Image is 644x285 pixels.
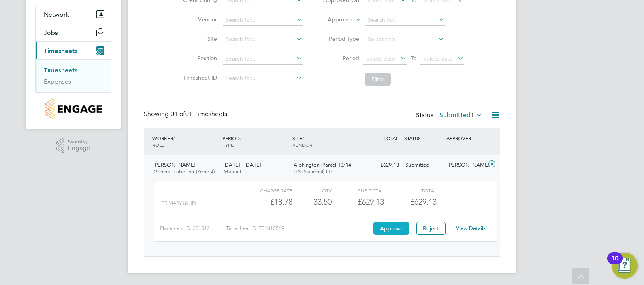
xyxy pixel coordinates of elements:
span: / [240,135,241,141]
div: WORKER [150,131,220,152]
div: Charge rate [240,186,292,195]
span: [DATE] - [DATE] [224,161,261,168]
label: Period [323,55,359,62]
span: Primary (£/HR) [162,200,196,206]
span: £629.13 [410,197,437,207]
label: Submitted [439,111,482,119]
span: Timesheets [44,47,77,55]
div: Timesheet ID: TS1810569 [226,222,371,235]
span: Alphington (Parcel 13/14) [294,161,352,168]
span: TYPE [222,141,234,148]
button: Network [36,5,111,23]
input: Search for... [365,15,445,26]
a: Expenses [44,78,71,85]
span: / [302,135,304,141]
span: Powered by [68,138,90,145]
label: Timesheet ID [181,74,217,81]
button: Jobs [36,23,111,41]
a: Go to home page [35,99,111,119]
a: Timesheets [44,66,77,74]
span: 01 Timesheets [171,110,227,118]
button: Filter [365,73,391,86]
span: VENDOR [292,141,312,148]
div: APPROVER [444,131,486,146]
span: ITS (National) Ltd. [294,168,335,175]
div: £18.78 [240,195,292,209]
div: 33.50 [292,195,332,209]
div: Status [416,110,484,121]
span: TOTAL [384,135,398,141]
input: Search for... [223,34,303,45]
span: Jobs [44,29,58,36]
span: General Labourer (Zone 4) [154,168,215,175]
a: Powered byEngage [56,138,91,154]
label: Position [181,55,217,62]
div: SITE [290,131,360,152]
input: Search for... [223,73,303,84]
a: View Details [456,225,486,232]
span: / [173,135,175,141]
div: Placement ID: 301512 [160,222,226,235]
label: Period Type [323,35,359,42]
button: Approve [373,222,409,235]
div: STATUS [402,131,444,146]
div: 10 [611,258,618,269]
div: Timesheets [36,59,111,92]
span: [PERSON_NAME] [154,161,195,168]
label: Approver [316,16,352,24]
span: Engage [68,145,90,152]
span: 1 [471,111,474,119]
div: £629.13 [360,158,402,172]
input: Search for... [223,53,303,65]
label: Site [181,35,217,42]
div: Sub Total [332,186,384,195]
span: ROLE [152,141,164,148]
span: To [408,53,419,63]
div: [PERSON_NAME] [444,158,486,172]
button: Open Resource Center, 10 new notifications [612,253,638,279]
div: PERIOD [220,131,290,152]
input: Select one [365,34,445,45]
span: Network [44,11,69,18]
button: Timesheets [36,42,111,59]
div: Submitted [402,158,444,172]
input: Search for... [223,15,303,26]
span: 01 of [171,110,185,118]
div: Total [384,186,436,195]
label: Vendor [181,16,217,23]
button: Reject [416,222,446,235]
div: QTY [292,186,332,195]
img: countryside-properties-logo-retina.png [45,99,102,119]
span: Manual [224,168,241,175]
span: Select date [423,55,452,62]
span: Select date [366,55,395,62]
div: £629.13 [332,195,384,209]
div: Showing [144,110,229,118]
